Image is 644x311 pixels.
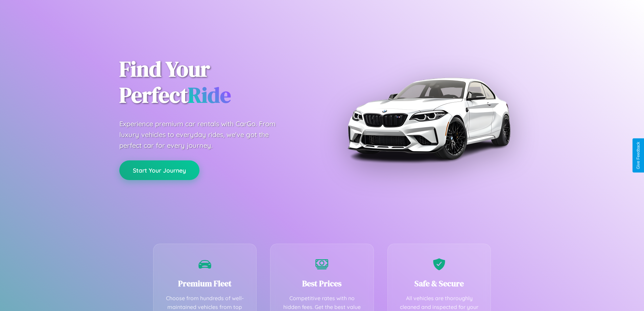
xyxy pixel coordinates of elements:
img: Premium BMW car rental vehicle [344,34,513,203]
span: Ride [188,80,231,110]
div: Give Feedback [636,142,641,169]
h3: Best Prices [281,278,363,289]
h1: Find Your Perfect [119,56,312,108]
h3: Safe & Secure [398,278,481,289]
p: Experience premium car rentals with CarGo. From luxury vehicles to everyday rides, we've got the ... [119,118,288,151]
button: Start Your Journey [119,160,199,180]
h3: Premium Fleet [164,278,246,289]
